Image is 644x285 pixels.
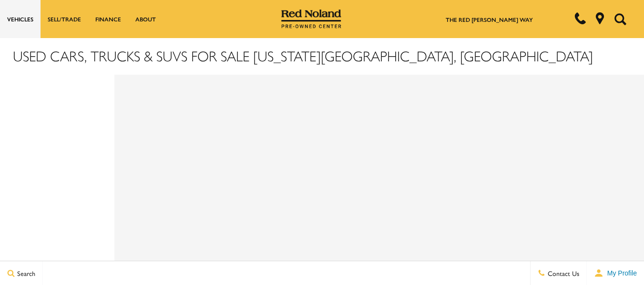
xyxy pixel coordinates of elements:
[545,268,579,278] span: Contact Us
[15,268,35,278] span: Search
[611,0,630,38] button: Open the search field
[281,13,341,22] a: Red Noland Pre-Owned
[587,261,644,285] button: user-profile-menu
[446,15,533,24] a: The Red [PERSON_NAME] Way
[603,269,637,277] span: My Profile
[281,10,341,29] img: Red Noland Pre-Owned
